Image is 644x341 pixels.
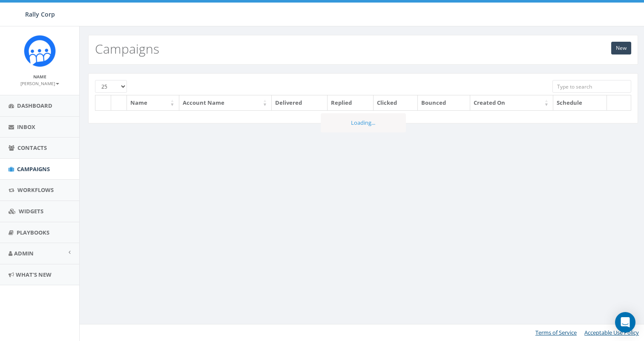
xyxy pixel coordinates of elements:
a: Terms of Service [535,329,577,336]
a: [PERSON_NAME] [20,79,59,87]
span: Widgets [19,207,43,215]
span: Admin [14,249,34,257]
img: Icon_1.png [24,35,56,67]
h2: Campaigns [95,42,159,56]
th: Schedule [553,95,607,110]
span: Dashboard [17,102,52,109]
span: Campaigns [17,165,50,173]
span: Contacts [17,144,47,152]
span: Rally Corp [25,10,55,18]
th: Bounced [418,95,470,110]
small: Name [33,74,46,80]
input: Type to search [552,80,631,93]
span: Workflows [17,186,54,194]
th: Delivered [272,95,328,110]
span: Inbox [17,123,35,131]
div: Open Intercom Messenger [615,312,635,332]
th: Created On [470,95,553,110]
th: Clicked [374,95,418,110]
th: Name [127,95,179,110]
span: Playbooks [17,229,49,236]
span: What's New [16,271,52,278]
th: Replied [328,95,374,110]
small: [PERSON_NAME] [20,80,59,86]
th: Account Name [179,95,272,110]
a: New [611,42,631,54]
a: Acceptable Use Policy [584,329,639,336]
div: Loading... [321,113,406,132]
